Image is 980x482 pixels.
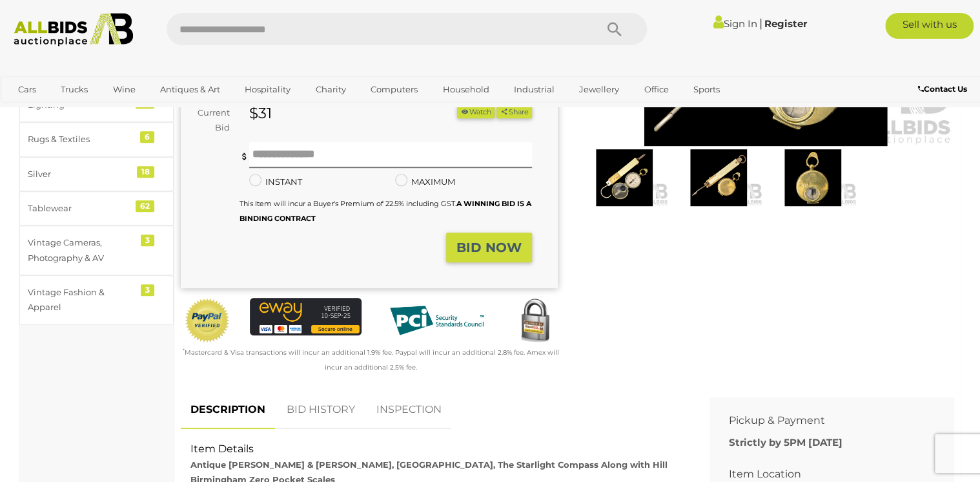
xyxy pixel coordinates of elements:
[19,225,174,275] a: Vintage Cameras, Photography & AV 3
[105,79,144,100] a: Wine
[28,235,134,266] div: Vintage Cameras, Photography & AV
[635,79,677,100] a: Office
[759,16,762,30] span: |
[183,348,559,372] small: Mastercard & Visa transactions will incur an additional 1.9% fee. Paypal will incur an additional...
[137,166,154,178] div: 18
[184,298,230,342] img: Official PayPal Seal
[152,79,229,100] a: Antiques & Art
[236,79,299,100] a: Hospitality
[729,436,842,448] b: Strictly by 5PM [DATE]
[769,149,857,206] img: Antique Lawrence & Mayo, London, The Starlight Compass Along with Hill Birmingham Zero Pocket Scales
[10,79,45,100] a: Cars
[685,79,728,100] a: Sports
[434,79,497,100] a: Household
[141,284,154,296] div: 3
[729,468,915,480] h2: Item Location
[395,174,455,189] label: MAXIMUM
[28,285,134,315] div: Vintage Fashion & Apparel
[580,149,668,206] img: Antique Lawrence & Mayo, London, The Starlight Compass Along with Hill Birmingham Zero Pocket Scales
[250,298,362,335] img: eWAY Payment Gateway
[240,199,531,223] b: A WINNING BID IS A BINDING CONTRACT
[496,105,532,119] button: Share
[140,131,154,143] div: 6
[457,105,495,119] li: Watch this item
[307,79,354,100] a: Charity
[10,100,118,121] a: [GEOGRAPHIC_DATA]
[19,191,174,225] a: Tablewear 62
[918,84,967,94] b: Contact Us
[19,157,174,191] a: Silver 18
[190,443,680,455] h2: Item Details
[675,149,762,206] img: Antique Lawrence & Mayo, London, The Starlight Compass Along with Hill Birmingham Zero Pocket Scales
[19,122,174,156] a: Rugs & Textiles 6
[28,201,134,216] div: Tablewear
[141,235,154,246] div: 3
[582,13,647,45] button: Search
[362,79,426,100] a: Computers
[456,240,522,255] strong: BID NOW
[764,17,807,30] a: Register
[885,13,974,39] a: Sell with us
[181,391,275,429] a: DESCRIPTION
[28,132,134,147] div: Rugs & Textiles
[28,167,134,182] div: Silver
[512,298,558,344] img: Secured by Rapid SSL
[52,79,96,100] a: Trucks
[729,415,915,426] h2: Pickup & Payment
[136,200,154,212] div: 62
[277,391,365,429] a: BID HISTORY
[571,79,628,100] a: Jewellery
[7,13,139,47] img: Allbids.com.au
[367,391,451,429] a: INSPECTION
[381,298,493,342] img: PCI DSS compliant
[918,82,970,96] a: Contact Us
[457,105,495,119] button: Watch
[249,104,272,122] strong: $31
[446,233,532,263] button: BID NOW
[240,199,531,223] small: This Item will incur a Buyer's Premium of 22.5% including GST.
[505,79,563,100] a: Industrial
[181,105,240,136] div: Current Bid
[249,174,302,189] label: INSTANT
[19,275,174,325] a: Vintage Fashion & Apparel 3
[713,17,757,30] a: Sign In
